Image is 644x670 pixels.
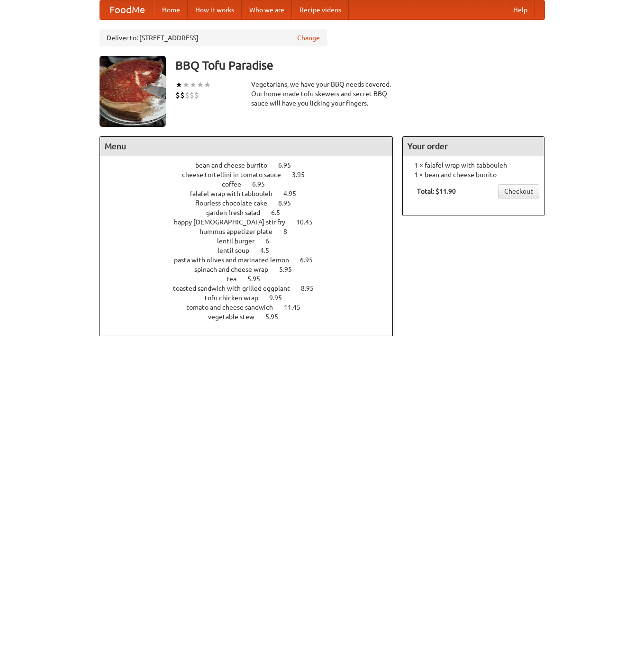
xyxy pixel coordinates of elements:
[217,237,287,245] a: lentil burger 6
[242,0,292,19] a: Who we are
[283,190,306,197] span: 4.95
[222,180,282,188] a: coffee 6.95
[185,90,190,100] li: $
[218,247,287,254] a: lentil soup 4.5
[175,56,545,75] h3: BBQ Tofu Paradise
[188,0,242,19] a: How it works
[154,0,188,19] a: Home
[175,80,182,90] li: ★
[269,294,291,302] span: 9.95
[190,190,314,197] a: falafel wrap with tabbouleh 4.95
[195,199,277,207] span: flourless chocolate cake
[278,199,300,207] span: 8.95
[296,218,322,226] span: 10.45
[190,190,282,197] span: falafel wrap with tabbouleh
[174,256,330,264] a: pasta with olives and marinated lemon 6.95
[271,209,290,216] span: 6.5
[186,304,282,311] span: tomato and cheese sandwich
[227,275,246,283] span: tea
[279,266,301,273] span: 5.95
[174,256,299,264] span: pasta with olives and marinated lemon
[194,266,278,273] span: spinach and cheese wrap
[195,161,308,169] a: bean and cheese burrito 6.95
[265,313,288,321] span: 5.95
[197,80,204,90] li: ★
[205,294,268,302] span: tofu chicken wrap
[100,56,166,127] img: angular.jpg
[190,90,194,100] li: $
[297,33,320,43] a: Change
[227,275,278,283] a: tea 5.95
[260,247,279,254] span: 4.5
[208,313,296,321] a: vegetable stew 5.95
[417,188,456,195] b: Total: $11.90
[278,161,300,169] span: 6.95
[186,304,318,311] a: tomato and cheese sandwich 11.45
[206,209,270,216] span: garden fresh salad
[174,218,295,226] span: happy [DEMOGRAPHIC_DATA] stir fry
[252,180,274,188] span: 6.95
[182,171,322,179] a: cheese tortellini in tomato sauce 3.95
[506,0,535,19] a: Help
[498,184,539,198] a: Checkout
[292,171,314,179] span: 3.95
[200,228,282,235] span: hummus appetizer plate
[182,80,190,90] li: ★
[180,90,185,100] li: $
[100,0,154,19] a: FoodMe
[403,137,544,156] h4: Your order
[222,180,251,188] span: coffee
[206,209,298,216] a: garden fresh salad 6.5
[194,90,199,100] li: $
[217,237,264,245] span: lentil burger
[218,247,259,254] span: lentil soup
[408,161,539,170] li: 1 × falafel wrap with tabbouleh
[173,285,331,292] a: toasted sandwich with grilled eggplant 8.95
[175,90,180,100] li: $
[195,199,308,207] a: flourless chocolate cake 8.95
[301,285,323,292] span: 8.95
[182,171,290,179] span: cheese tortellini in tomato sauce
[205,294,299,302] a: tofu chicken wrap 9.95
[408,170,539,179] li: 1 × bean and cheese burrito
[300,256,322,264] span: 6.95
[208,313,264,321] span: vegetable stew
[247,275,270,283] span: 5.95
[265,237,279,245] span: 6
[200,228,305,235] a: hummus appetizer plate 8
[195,161,277,169] span: bean and cheese burrito
[292,0,349,19] a: Recipe videos
[173,285,299,292] span: toasted sandwich with grilled eggplant
[100,29,327,46] div: Deliver to: [STREET_ADDRESS]
[284,304,310,311] span: 11.45
[194,266,309,273] a: spinach and cheese wrap 5.95
[190,80,197,90] li: ★
[283,228,297,235] span: 8
[204,80,211,90] li: ★
[100,137,393,156] h4: Menu
[251,80,393,108] div: Vegetarians, we have your BBQ needs covered. Our home-made tofu skewers and secret BBQ sauce will...
[174,218,330,226] a: happy [DEMOGRAPHIC_DATA] stir fry 10.45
